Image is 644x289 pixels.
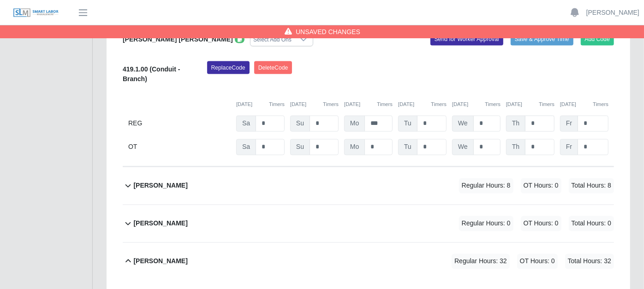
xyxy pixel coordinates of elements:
span: Total Hours: 32 [565,254,614,269]
div: [DATE] [506,100,555,108]
span: Total Hours: 0 [569,216,614,231]
a: View/Edit Notes [235,35,245,43]
span: Unsaved Changes [296,27,360,36]
b: [PERSON_NAME] [133,219,187,229]
a: [PERSON_NAME] [586,8,639,18]
span: Mo [344,139,365,155]
span: Regular Hours: 0 [459,216,513,231]
button: ReplaceCode [207,61,250,74]
span: Regular Hours: 8 [459,178,513,194]
button: [PERSON_NAME] Regular Hours: 0 OT Hours: 0 Total Hours: 0 [123,205,614,242]
button: Timers [323,100,339,108]
button: Add Code [581,33,614,46]
div: REG [128,116,231,132]
span: OT Hours: 0 [521,178,561,194]
div: Select Add Ons [250,33,294,46]
span: Sa [236,139,256,155]
span: OT Hours: 0 [521,216,561,231]
div: [DATE] [560,100,608,108]
span: We [452,116,474,132]
button: Save & Approve Time [511,33,573,46]
b: [PERSON_NAME] [PERSON_NAME] [123,35,233,43]
span: Mo [344,116,365,132]
span: Th [506,139,525,155]
button: Send for Worker Approval [430,33,503,46]
span: Sa [236,116,256,132]
button: Timers [539,100,555,108]
button: DeleteCode [254,61,292,74]
span: Regular Hours: 32 [452,254,510,269]
button: Timers [593,100,608,108]
span: Su [290,139,310,155]
span: Th [506,116,525,132]
b: [PERSON_NAME] [133,257,187,266]
button: Timers [431,100,447,108]
b: 419.1.00 (Conduit - Branch) [123,65,180,83]
span: Tu [398,139,417,155]
button: [PERSON_NAME] Regular Hours: 8 OT Hours: 0 Total Hours: 8 [123,167,614,205]
div: [DATE] [398,100,447,108]
span: Su [290,116,310,132]
img: SLM Logo [13,8,59,18]
span: Fr [560,139,578,155]
div: OT [128,139,231,155]
div: [DATE] [452,100,501,108]
div: [DATE] [236,100,285,108]
span: Tu [398,116,417,132]
span: Total Hours: 8 [569,178,614,194]
button: Timers [485,100,501,108]
span: OT Hours: 0 [517,254,558,269]
span: Fr [560,116,578,132]
div: [DATE] [290,100,339,108]
b: [PERSON_NAME] [133,181,187,191]
button: Timers [377,100,393,108]
span: We [452,139,474,155]
button: Timers [269,100,285,108]
div: [DATE] [344,100,393,108]
button: [PERSON_NAME] Regular Hours: 32 OT Hours: 0 Total Hours: 32 [123,243,614,280]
